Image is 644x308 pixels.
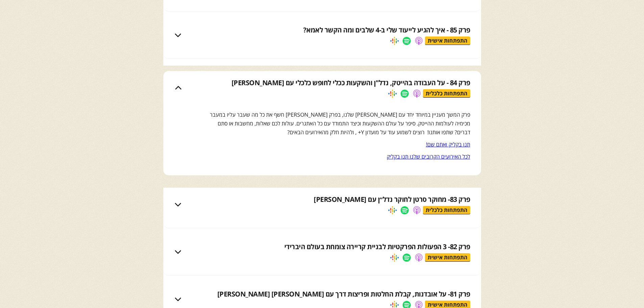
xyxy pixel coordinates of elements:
[423,206,470,214] div: התפתחות כלכלית
[217,289,470,299] div: פרק 81- על אובדנות, קבלת החלטות ופריצות דרך עם [PERSON_NAME] [PERSON_NAME]
[189,10,455,63] p: איך מתפרנסים ממה שאני אוהבת לעשות? מה האקס פקטור ברשתות החברתיות? כמה אומץ וסבלנות אנחנו צריכים ע...
[163,52,481,143] nav: פרק 85 - איך להגיע לייעוד שלי ב-4 שלבים ומה הקשר לאמא?התפתחות אישית
[163,235,481,269] div: פרק 82- 3 הפעולות הפרקטיות לבניית קריירה צומחת בעולם היברידיהתפתחות אישית
[314,195,470,204] div: פרק 83- מחוקר סרטן לחוקר נדל״ן עם [PERSON_NAME]
[425,253,470,262] div: התפתחות אישית
[303,25,470,35] div: פרק 85 - איך להגיע לייעוד שלי ב-4 שלבים ומה הקשר לאמא?
[426,141,470,148] a: תנו בקליק ואתם שם!
[189,227,455,244] p: בפרק 83, בו התארחנו אצל [PERSON_NAME] בפודקאסט מיינדהאנטר, תשמעו את [PERSON_NAME] כמו שמעולם לא ש...
[204,110,470,137] p: פרק המשך מעניין במיוחד יחד עם [PERSON_NAME] שלנו, בפרק [PERSON_NAME] חשף את כל מה שעבר עליו במעבר...
[163,188,481,221] div: פרק 83- מחוקר סרטן לחוקר נדל״ן עם [PERSON_NAME]התפתחות כלכלית
[163,71,481,105] div: פרק 84 - על העבודה בהייטק, נדל"ן והשקעות ככלי לחופש כלכלי עם [PERSON_NAME]התפתחות כלכלית
[284,242,470,252] div: פרק 82- 3 הפעולות הפרקטיות לבניית קריירה צומחת בעולם היברידי
[189,57,455,93] p: מהם 4 השלבים לדייק את הייעוד שלי? איך גם אני הופך להיות האדם שקם מאושר בבוקר למה שהוא עושה? האם י...
[387,153,470,160] a: לכל האירועים הקרובים שלנו תנו בקליק
[163,5,481,77] nav: פרק 86 - מה יגרום לעסק שלי להתפוצץ?! עם [PERSON_NAME]התפתחות אישית
[423,89,470,98] div: התפתחות כלכלית
[163,18,481,52] div: פרק 85 - איך להגיע לייעוד שלי ב-4 שלבים ומה הקשר לאמא?התפתחות אישית
[163,105,481,175] nav: פרק 84 - על העבודה בהייטק, נדל"ן והשקעות ככלי לחופש כלכלי עם [PERSON_NAME]התפתחות כלכלית
[232,78,470,88] div: פרק 84 - על העבודה בהייטק, נדל"ן והשקעות ככלי לחופש כלכלי עם [PERSON_NAME]
[425,37,470,45] div: התפתחות אישית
